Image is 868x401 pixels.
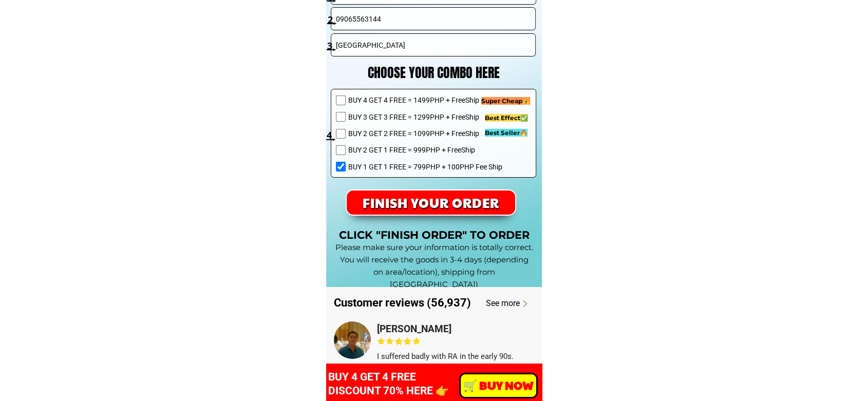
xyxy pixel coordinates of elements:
[326,226,542,244] h3: CLICK "FINISH ORDER" TO ORDER
[327,128,337,143] h3: 4
[343,62,525,84] h3: CHOOSE YOUR COMBO HERE
[448,297,520,310] div: See more
[328,370,484,398] h3: BUY 4 GET 4 FREE DISCOUNT 70% HERE 👉
[485,114,528,122] span: Best Effect✅
[348,144,502,156] span: BUY 2 GET 1 FREE = 999PHP + FreeShip
[348,94,502,106] span: BUY 4 GET 4 FREE = 1499PHP + FreeShip
[348,111,502,123] span: BUY 3 GET 3 FREE = 1299PHP + FreeShip
[461,374,536,397] p: ️🛒 BUY NOW
[481,97,530,105] span: Super Cheap💰
[327,39,338,53] h3: 3
[377,321,476,337] h3: [PERSON_NAME]
[333,8,534,30] input: Phone Number* (+63/09)
[347,190,515,215] p: FINISH YOUR ORDER
[334,241,534,291] h3: Please make sure your information is totally correct. You will receive the goods in 3-4 days (dep...
[348,161,502,173] span: BUY 1 GET 1 FREE = 799PHP + 100PHP Fee Ship
[334,294,479,312] h3: Customer reviews (56,937)
[328,12,338,27] h3: 2
[485,129,527,137] span: Best Seller🔥
[333,34,534,56] input: Full Address* ( Province - City - Barangay )
[348,128,502,139] span: BUY 2 GET 2 FREE = 1099PHP + FreeShip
